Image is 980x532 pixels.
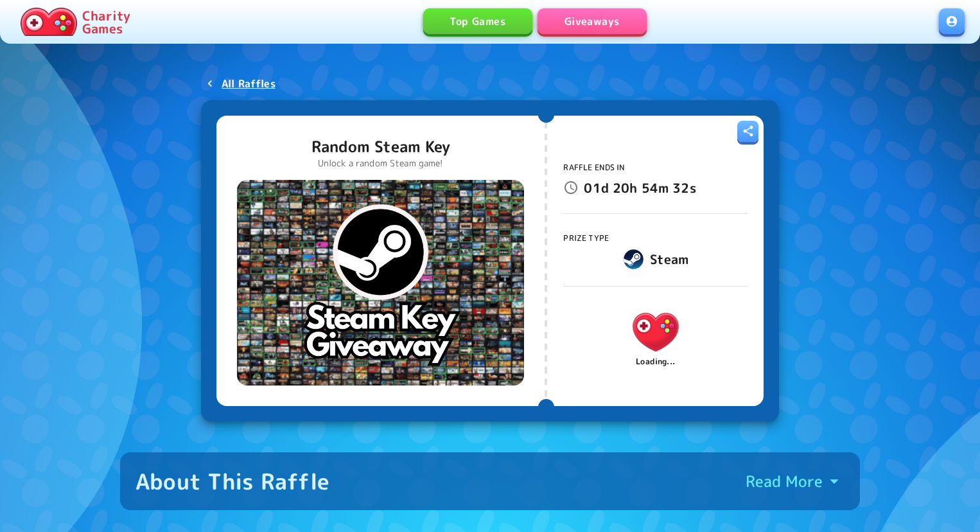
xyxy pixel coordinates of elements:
[746,471,823,492] p: Read More
[311,157,450,170] p: Unlock a random Steam game!
[201,72,281,95] a: All Raffles
[15,5,136,39] a: Charity Games
[21,8,77,36] img: Charity.Games
[584,177,696,198] p: 01d 20h 54m 32s
[311,136,450,157] p: Random Steam Key
[136,468,329,495] div: About This Raffle
[538,8,647,34] a: Giveaways
[423,8,532,34] a: Top Games
[563,233,609,244] span: Prize Type
[222,76,276,91] p: All Raffles
[120,452,860,510] button: About This RaffleRead More
[563,162,625,173] span: Raffle Ends In
[237,180,524,386] img: Random Steam Key
[82,9,130,35] p: Charity Games
[624,300,687,363] img: Charity.Games
[650,249,688,269] h6: Steam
